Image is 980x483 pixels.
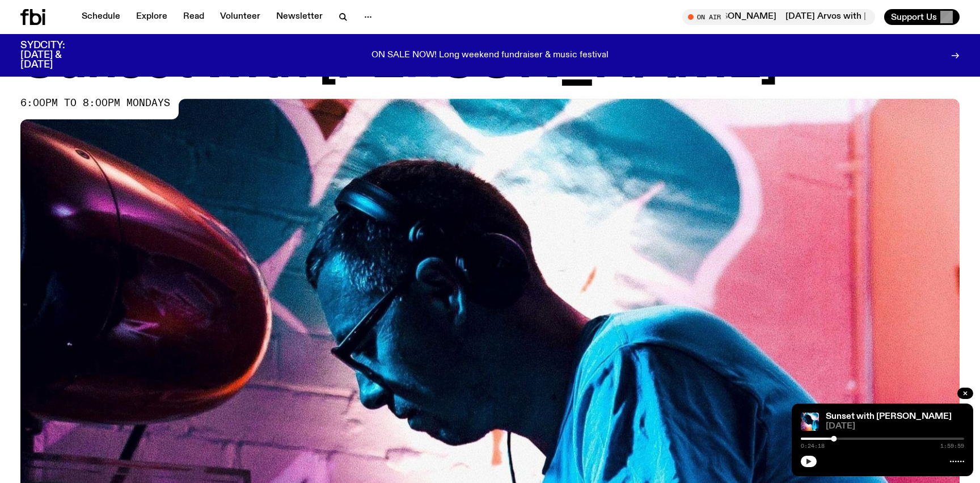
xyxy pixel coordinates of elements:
a: Sunset with [PERSON_NAME] [826,412,952,421]
a: Schedule [75,9,127,25]
h3: SYDCITY: [DATE] & [DATE] [20,41,93,70]
a: Volunteer [213,9,267,25]
span: 0:24:18 [801,443,825,449]
span: [DATE] [826,422,964,431]
button: Support Us [884,9,960,25]
span: 1:59:59 [940,443,964,449]
h1: Sunset with [PERSON_NAME] [20,36,960,87]
button: On Air[DATE] Arvos with [PERSON_NAME][DATE] Arvos with [PERSON_NAME] [682,9,875,25]
a: Explore [129,9,174,25]
img: Simon Caldwell stands side on, looking downwards. He has headphones on. Behind him is a brightly ... [801,413,819,431]
span: Support Us [891,12,937,22]
a: Read [176,9,211,25]
p: ON SALE NOW! Long weekend fundraiser & music festival [371,51,609,61]
a: Newsletter [269,9,330,25]
span: 6:00pm to 8:00pm mondays [20,99,170,108]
